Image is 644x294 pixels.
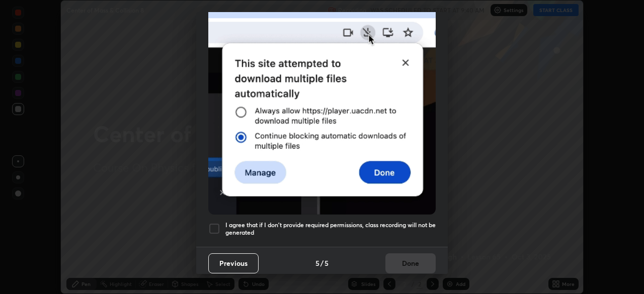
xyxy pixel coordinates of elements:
h4: 5 [325,258,329,268]
h5: I agree that if I don't provide required permissions, class recording will not be generated [225,221,436,237]
h4: / [320,258,324,268]
h4: 5 [315,258,319,268]
button: Previous [208,253,259,273]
